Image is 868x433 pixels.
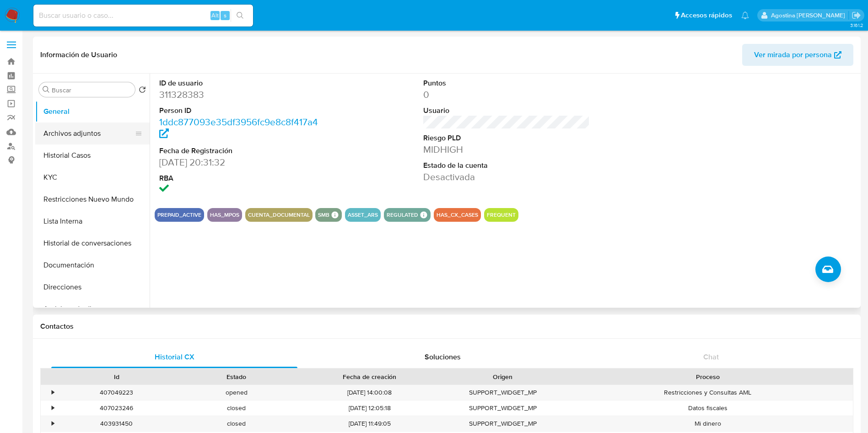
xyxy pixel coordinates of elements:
dt: Fecha de Registración [159,146,326,156]
span: Alt [211,11,219,20]
button: Volver al orden por defecto [139,86,146,96]
dt: ID de usuario [159,78,326,88]
div: [DATE] 12:05:18 [297,401,443,416]
p: agostina.faruolo@mercadolibre.com [771,11,848,20]
span: s [224,11,226,20]
a: 1ddc877093e35df3956fc9e8c8f417a4 [159,115,318,141]
span: Chat [703,352,719,362]
button: General [35,101,150,123]
div: • [52,419,54,428]
div: [DATE] 11:49:05 [297,416,443,431]
div: 403931450 [57,416,177,431]
a: Notificaciones [741,11,749,19]
h1: Contactos [40,322,853,331]
div: [DATE] 14:00:08 [297,385,443,400]
div: opened [177,385,297,400]
div: SUPPORT_WIDGET_MP [443,401,563,416]
div: 407049223 [57,385,177,400]
div: closed [177,416,297,431]
dt: RBA [159,173,326,183]
button: Direcciones [35,276,150,298]
button: Anticipos de dinero [35,298,150,320]
button: search-icon [231,9,249,22]
button: Historial Casos [35,144,150,166]
span: Ver mirada por persona [754,44,832,66]
dd: [DATE] 20:31:32 [159,156,326,169]
dt: Estado de la cuenta [423,160,590,171]
div: Restricciones y Consultas AML [563,385,853,400]
div: 407023246 [57,401,177,416]
button: KYC [35,166,150,188]
dd: MIDHIGH [423,143,590,156]
input: Buscar usuario o caso... [33,10,253,21]
dd: 311328383 [159,88,326,101]
dt: Riesgo PLD [423,133,590,143]
div: SUPPORT_WIDGET_MP [443,416,563,431]
button: Documentación [35,254,150,276]
div: Origen [449,372,556,381]
dd: 0 [423,88,590,101]
div: closed [177,401,297,416]
div: Fecha de creación [303,372,437,381]
input: Buscar [52,86,131,94]
button: Restricciones Nuevo Mundo [35,188,150,210]
div: • [52,388,54,397]
div: • [52,404,54,412]
dt: Usuario [423,106,590,116]
dt: Person ID [159,106,326,116]
div: Mi dinero [563,416,853,431]
div: SUPPORT_WIDGET_MP [443,385,563,400]
a: Salir [852,11,861,20]
div: Proceso [569,372,846,381]
span: Accesos rápidos [681,11,732,20]
button: Historial de conversaciones [35,232,150,254]
div: Datos fiscales [563,401,853,416]
h1: Información de Usuario [40,50,117,59]
button: Archivos adjuntos [35,123,142,144]
button: Lista Interna [35,210,150,232]
button: Buscar [43,86,50,93]
span: Historial CX [155,352,194,362]
div: Id [63,372,170,381]
div: Estado [183,372,290,381]
dt: Puntos [423,78,590,88]
dd: Desactivada [423,171,590,183]
span: Soluciones [425,352,461,362]
button: Ver mirada por persona [742,44,853,66]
